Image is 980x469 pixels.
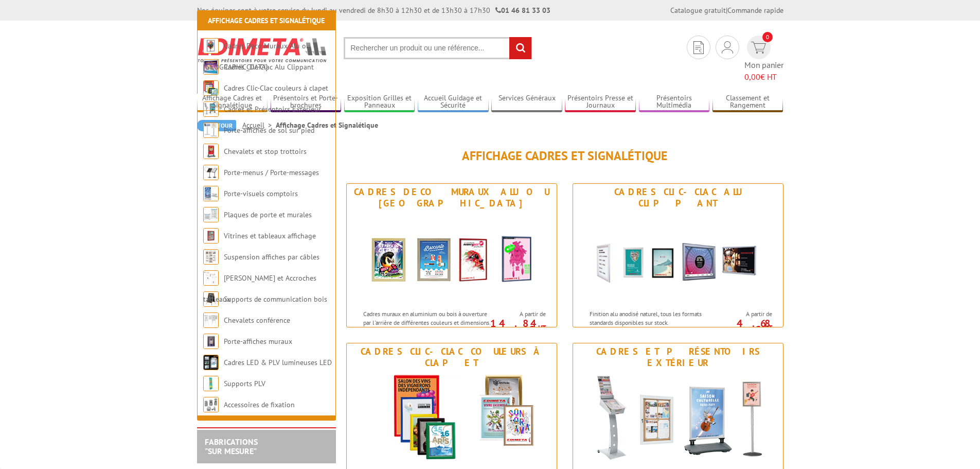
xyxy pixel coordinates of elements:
[744,71,783,83] span: € HT
[203,144,219,159] img: Chevalets et stop trottoirs
[357,212,547,304] img: Cadres Deco Muraux Alu ou Bois
[203,397,219,412] img: Accessoires de fixation
[197,94,268,111] a: Affichage Cadres et Signalétique
[670,5,783,15] div: |
[203,123,219,138] img: Porte-affiches de sol sur pied
[203,41,310,72] a: Cadres Deco Muraux Alu ou [GEOGRAPHIC_DATA]
[203,355,219,370] img: Cadres LED & PLV lumineuses LED
[418,94,489,111] a: Accueil Guidage et Sécurité
[224,337,292,346] a: Porte-affiches muraux
[576,346,780,369] div: Cadres et Présentoirs Extérieur
[203,249,219,265] img: Suspension affiches par câbles
[670,6,726,15] a: Catalogue gratuit
[764,323,772,332] sup: HT
[203,165,219,180] img: Porte-menus / Porte-messages
[744,72,760,82] span: 0,00
[565,94,636,111] a: Présentoirs Presse et Journaux
[493,310,546,318] span: A partir de
[590,309,717,327] p: Finition alu anodisé naturel, tous les formats standards disponibles sur stock.
[203,207,219,222] img: Plaques de porte et murales
[715,320,772,333] p: 4.68 €
[712,94,783,111] a: Classement et Rangement
[203,186,219,201] img: Porte-visuels comptoirs
[208,16,325,25] a: Affichage Cadres et Signalétique
[224,168,319,177] a: Porte-menus / Porte-messages
[224,252,319,262] a: Suspension affiches par câbles
[639,94,710,111] a: Présentoirs Multimédia
[573,183,783,327] a: Cadres Clic-Clac Alu Clippant Cadres Clic-Clac Alu Clippant Finition alu anodisé naturel, tous le...
[744,59,783,83] span: Mon panier
[349,186,554,209] div: Cadres Deco Muraux Alu ou [GEOGRAPHIC_DATA]
[224,316,290,325] a: Chevalets conférence
[363,309,491,345] p: Cadres muraux en aluminium ou bois à ouverture par l'arrière de différentes couleurs et dimension...
[357,371,547,464] img: Cadres Clic-Clac couleurs à clapet
[203,80,219,96] img: Cadres Clic-Clac couleurs à clapet
[693,41,704,54] img: devis rapide
[346,183,557,327] a: Cadres Deco Muraux Alu ou [GEOGRAPHIC_DATA] Cadres Deco Muraux Alu ou Bois Cadres muraux en alumi...
[203,38,219,54] img: Cadres Deco Muraux Alu ou Bois
[203,334,219,349] img: Porte-affiches muraux
[203,228,219,244] img: Vitrines et tableaux affichage
[727,6,783,15] a: Commande rapide
[224,231,316,240] a: Vitrines et tableaux affichage
[576,186,780,209] div: Cadres Clic-Clac Alu Clippant
[488,320,546,333] p: 14.84 €
[203,273,316,304] a: [PERSON_NAME] et Accroches tableaux
[224,126,314,135] a: Porte-affiches de sol sur pied
[509,37,531,59] input: rechercher
[224,379,265,388] a: Supports PLV
[224,400,295,409] a: Accessoires de fixation
[203,312,219,328] img: Chevalets conférence
[762,32,773,42] span: 0
[224,294,327,304] a: Supports de communication bois
[203,376,219,391] img: Supports PLV
[538,323,546,332] sup: HT
[224,210,312,219] a: Plaques de porte et murales
[495,6,550,15] strong: 01 46 81 33 03
[224,147,307,156] a: Chevalets et stop trottoirs
[583,371,773,464] img: Cadres et Présentoirs Extérieur
[205,437,258,456] a: FABRICATIONS"Sur Mesure"
[271,94,342,111] a: Présentoirs et Porte-brochures
[583,212,773,304] img: Cadres Clic-Clac Alu Clippant
[720,310,772,318] span: A partir de
[491,94,562,111] a: Services Généraux
[349,346,554,369] div: Cadres Clic-Clac couleurs à clapet
[224,189,298,198] a: Porte-visuels comptoirs
[744,36,783,83] a: devis rapide 0 Mon panier 0,00€ HT
[344,37,532,59] input: Rechercher un produit ou une référence...
[722,41,733,54] img: devis rapide
[751,42,766,54] img: devis rapide
[224,83,328,93] a: Cadres Clic-Clac couleurs à clapet
[224,62,314,72] a: Cadres Clic-Clac Alu Clippant
[203,270,219,286] img: Cimaises et Accroches tableaux
[224,358,332,367] a: Cadres LED & PLV lumineuses LED
[346,149,783,163] h1: Affichage Cadres et Signalétique
[344,94,415,111] a: Exposition Grilles et Panneaux
[197,5,550,15] div: Nos équipes sont à votre service du lundi au vendredi de 8h30 à 12h30 et de 13h30 à 17h30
